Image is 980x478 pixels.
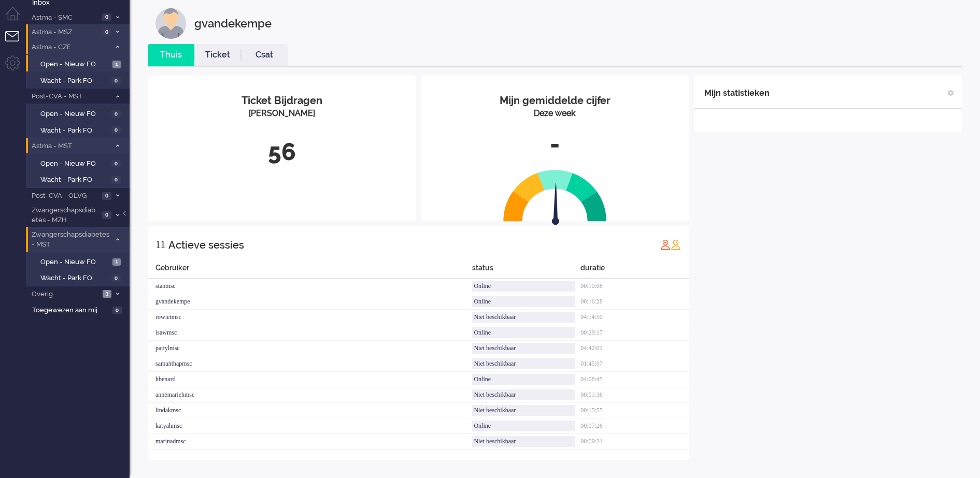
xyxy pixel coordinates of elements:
span: 0 [111,160,121,168]
div: Gebruiker [148,263,472,279]
span: 1 [112,61,121,68]
div: 04:08:45 [580,372,689,387]
div: 00:16:28 [580,294,689,310]
div: duratie [580,263,689,279]
span: Wacht - Park FO [40,175,109,185]
li: Dashboard menu [5,7,29,30]
li: Csat [241,44,288,66]
li: Ticket [194,44,241,66]
div: Actieve sessies [168,235,244,255]
div: Online [472,296,575,307]
div: hbenard [148,372,472,387]
a: Wacht - Park FO 0 [30,124,129,136]
span: 0 [102,192,111,200]
div: 00:10:08 [580,279,689,294]
div: annemariehmsc [148,387,472,403]
div: Niet beschikbaar [472,389,575,400]
div: 00:29:17 [580,325,689,341]
div: Niet beschikbaar [472,436,575,447]
span: 0 [111,110,121,118]
img: arrow.svg [533,183,578,227]
div: Online [472,281,575,292]
span: Wacht - Park FO [40,273,109,283]
div: 00:15:55 [580,403,689,418]
span: Overig [30,289,100,299]
a: Open - Nieuw FO 0 [30,108,129,119]
a: Toegewezen aan mij 0 [30,304,130,315]
span: 0 [102,28,111,36]
div: Niet beschikbaar [472,343,575,354]
span: Post-CVA - MST [30,92,110,102]
div: lindakmsc [148,403,472,418]
a: Wacht - Park FO 0 [30,75,129,86]
span: Astma - SMC [30,13,99,23]
span: Zwangerschapsdiabetes - MST [30,230,110,249]
div: samanthapmsc [148,356,472,372]
a: Wacht - Park FO 0 [30,173,129,185]
div: katyahmsc [148,418,472,434]
div: stanmsc [148,279,472,294]
li: Thuis [148,44,194,66]
span: Zwangerschapsdiabetes - MZH [30,206,99,225]
span: 0 [102,211,111,219]
div: 04:42:01 [580,341,689,356]
a: Wacht - Park FO 0 [30,272,129,283]
div: 00:07:26 [580,418,689,434]
span: Toegewezen aan mij [32,306,109,315]
span: 0 [102,13,111,21]
div: Ticket Bijdragen [155,93,408,108]
img: profile_orange.svg [671,239,681,250]
span: Wacht - Park FO [40,126,109,136]
img: profile_red.svg [660,239,671,250]
div: Niet beschikbaar [472,405,575,416]
a: Csat [241,49,288,61]
span: 0 [111,176,121,184]
span: Astma - CZE [30,42,110,52]
li: Admin menu [5,55,29,79]
div: Niet beschikbaar [472,312,575,323]
div: Online [472,374,575,385]
span: 0 [111,126,121,134]
div: Mijn gemiddelde cijfer [429,93,681,108]
span: 0 [112,307,122,314]
div: 00:09:21 [580,434,689,450]
span: Open - Nieuw FO [40,257,110,267]
span: Astma - MST [30,141,110,151]
a: Ticket [194,49,241,61]
div: Niet beschikbaar [472,358,575,369]
span: Open - Nieuw FO [40,159,109,169]
div: Mijn statistieken [704,83,770,104]
li: Tickets menu [5,31,29,54]
span: Wacht - Park FO [40,76,109,86]
span: 3 [103,290,111,298]
div: isawmsc [148,325,472,341]
a: Open - Nieuw FO 1 [30,256,129,267]
span: Post-CVA - OLVG [30,191,99,201]
div: status [472,263,580,279]
a: Thuis [148,49,194,61]
div: Online [472,421,575,431]
div: [PERSON_NAME] [155,108,408,120]
a: Open - Nieuw FO 1 [30,58,129,69]
div: 01:45:07 [580,356,689,372]
div: - [429,127,681,162]
span: 0 [111,274,121,282]
div: 00:01:36 [580,387,689,403]
div: 56 [155,135,408,169]
div: Online [472,327,575,338]
span: 0 [111,77,121,85]
div: marinadmsc [148,434,472,450]
div: 11 [155,234,165,255]
div: gvandekempe [148,294,472,310]
div: Deze week [429,108,681,120]
span: Open - Nieuw FO [40,109,109,119]
div: pattylmsc [148,341,472,356]
img: semi_circle.svg [503,169,607,222]
div: gvandekempe [194,8,272,39]
div: 04:14:50 [580,310,689,325]
a: Open - Nieuw FO 0 [30,157,129,169]
span: Open - Nieuw FO [40,60,110,69]
div: rowietmsc [148,310,472,325]
img: customer.svg [155,8,187,39]
span: 1 [112,258,121,266]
